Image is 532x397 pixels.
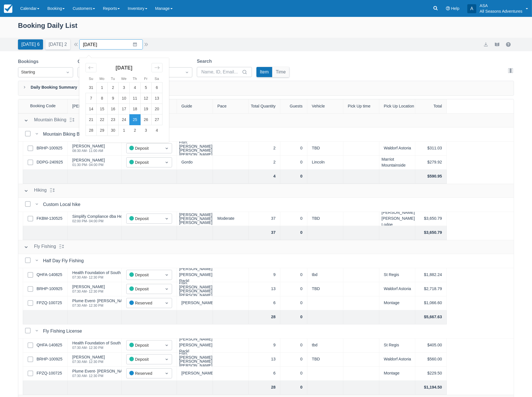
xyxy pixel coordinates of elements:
[480,8,522,14] p: All Seasons Adventures
[72,374,130,378] div: 07:30 AM - 12:30 PM
[480,3,522,8] p: ASA
[130,104,141,115] td: Thursday, September 18, 2025
[415,156,447,170] div: $279.92
[307,156,343,170] div: Lincoln
[415,99,447,113] div: Total
[415,310,447,324] div: $5,667.63
[72,360,105,364] div: 07:30 AM - 12:30 PM
[307,142,343,156] div: TBD
[97,93,108,104] td: Monday, September 8, 2025
[249,353,280,367] div: 13
[213,99,249,113] div: Pace
[379,367,415,381] div: Montage
[37,370,62,376] a: FPZQ-100725
[72,355,105,359] div: [PERSON_NAME]
[177,367,213,381] div: [PERSON_NAME]
[37,300,62,306] a: FPZQ-100725
[45,39,70,50] button: [DATE] 2
[343,99,379,113] div: Pick Up time
[97,115,108,125] td: Monday, September 22, 2025
[68,99,122,113] div: [PERSON_NAME]
[483,41,489,48] button: export
[72,346,169,349] div: 07:30 AM - 12:30 PM
[280,296,307,310] div: 0
[152,115,163,125] td: Saturday, September 27, 2025
[164,145,170,151] span: Dropdown icon
[108,115,119,125] td: Tuesday, September 23, 2025
[179,351,213,367] div: Fish: [PERSON_NAME], [PERSON_NAME], [PERSON_NAME]
[144,77,148,81] small: Fr
[78,58,99,65] label: Category
[280,142,307,156] div: 0
[129,370,159,377] div: Reserved
[37,272,62,278] a: QHFA-140825
[179,213,213,225] div: [PERSON_NAME], [PERSON_NAME], [PERSON_NAME],
[130,115,141,125] td: Selected. Thursday, September 25, 2025
[86,104,97,115] td: Sunday, September 14, 2025
[72,290,105,293] div: 07:30 AM - 12:30 PM
[43,328,84,335] div: Fly Fishing License
[72,299,130,303] div: Plume Event- [PERSON_NAME]
[108,125,119,136] td: Tuesday, September 30, 2025
[119,104,130,115] td: Wednesday, September 17, 2025
[379,296,415,310] div: Montage
[307,99,343,113] div: Vehicle
[307,212,343,226] div: TBD
[129,300,159,306] div: Reserved
[22,186,49,196] button: Hiking
[129,145,159,152] div: Deposit
[72,144,105,148] div: [PERSON_NAME]
[72,149,105,152] div: 08:30 AM - 11:00 AM
[179,281,213,297] div: Fish: [PERSON_NAME], [PERSON_NAME], [PERSON_NAME]
[43,201,83,208] div: Custom Local hike
[415,282,447,296] div: $2,718.79
[21,69,60,75] div: Starting
[129,159,159,166] div: Deposit
[177,99,213,113] div: Guide
[65,69,71,75] span: Dropdown icon
[379,142,415,156] div: Waldorf Astoria
[280,268,307,282] div: 0
[72,158,105,162] div: [PERSON_NAME]
[37,145,62,151] a: BRHP-100925
[177,338,213,353] div: [PERSON_NAME], [PERSON_NAME], Rackl
[249,310,280,324] div: 28
[18,99,68,113] div: Booking Code
[72,163,105,167] div: 01:30 PM - 04:00 PM
[184,69,190,75] span: Dropdown icon
[179,140,213,156] div: Fish: [PERSON_NAME], [PERSON_NAME], [PERSON_NAME]
[119,115,130,125] td: Wednesday, September 24, 2025
[249,226,280,240] div: 37
[177,296,213,310] div: [PERSON_NAME]
[164,216,170,221] span: Dropdown icon
[415,353,447,367] div: $560.00
[130,125,141,136] td: Thursday, October 2, 2025
[249,142,280,156] div: 2
[72,341,169,345] div: Health Foundation of South Jordan- [PERSON_NAME]
[280,381,307,395] div: 0
[129,342,159,349] div: Deposit
[129,216,159,222] div: Deposit
[141,104,152,115] td: Friday, September 19, 2025
[97,82,108,93] td: Monday, September 1, 2025
[307,282,343,296] div: TBD
[119,93,130,104] td: Wednesday, September 10, 2025
[37,216,62,222] a: FKBM-130525
[379,338,415,353] div: St Regis
[152,125,163,136] td: Saturday, October 4, 2025
[415,226,447,240] div: $3,650.79
[116,65,132,71] strong: [DATE]
[307,268,343,282] div: tbd
[152,104,163,115] td: Saturday, September 20, 2025
[152,93,163,104] td: Saturday, September 13, 2025
[37,356,62,362] a: BRHP-100925
[130,93,141,104] td: Thursday, September 11, 2025
[415,338,447,353] div: $405.00
[152,82,163,93] td: Saturday, September 6, 2025
[415,212,447,226] div: $3,650.79
[379,156,415,170] div: Marriot Mountainside
[249,170,280,184] div: 4
[249,338,280,353] div: 9
[280,156,307,170] div: 0
[43,131,97,138] div: Mountain Biking Beginner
